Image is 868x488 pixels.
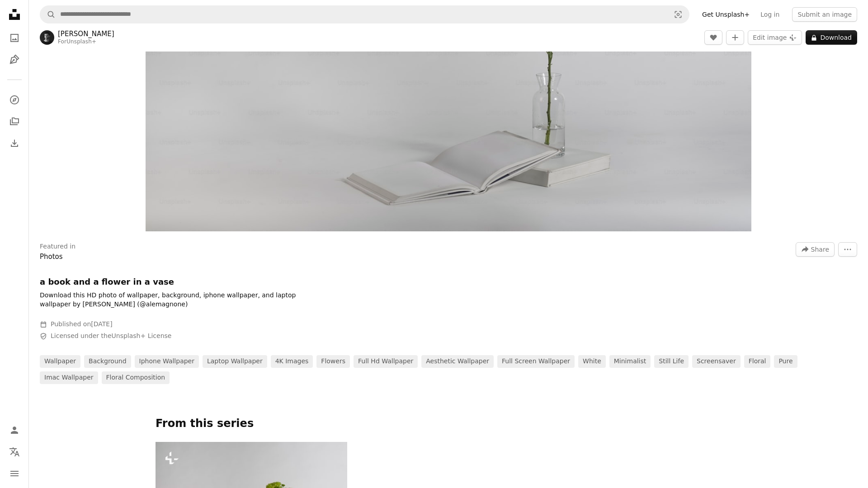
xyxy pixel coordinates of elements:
button: Download [806,30,857,45]
a: full hd wallpaper [354,355,418,368]
a: Photos [5,29,24,47]
a: Home — Unsplash [5,5,24,25]
a: 4K Images [271,355,313,368]
a: background [84,355,131,368]
h3: Featured in [40,242,75,251]
a: screensaver [692,355,741,368]
button: Menu [5,465,24,483]
a: floral composition [102,371,170,384]
form: Find visuals sitewide [40,5,689,23]
a: laptop wallpaper [203,355,267,368]
a: imac wallpaper [40,371,98,384]
a: aesthetic wallpaper [421,355,494,368]
button: More Actions [838,242,857,257]
a: Log in / Sign up [5,421,24,439]
a: floral [744,355,771,368]
a: white [578,355,606,368]
a: Download History [5,134,24,152]
button: Like [704,30,722,45]
button: Submit an image [792,7,857,22]
a: Unsplash+ License [112,332,172,339]
a: wallpaper [40,355,80,368]
a: Collections [5,113,24,131]
span: Licensed under the [51,332,171,341]
a: full screen wallpaper [497,355,575,368]
button: Language [5,443,24,461]
p: Download this HD photo of wallpaper, background, iphone wallpaper, and laptop wallpaper by [PERSO... [40,291,311,309]
a: minimalist [609,355,651,368]
a: Photos [40,253,63,261]
a: [PERSON_NAME] [58,29,114,38]
a: pure [774,355,797,368]
a: flowers [316,355,350,368]
span: Share [811,243,829,256]
a: Log in [755,7,785,22]
a: Get Unsplash+ [697,7,755,22]
a: Unsplash+ [66,38,96,45]
h1: a book and a flower in a vase [40,277,311,287]
span: Published on [51,320,113,328]
time: March 1, 2023 at 2:58:50 PM GMT [91,320,112,328]
a: Illustrations [5,51,24,69]
a: iphone wallpaper [135,355,199,368]
button: Edit image [748,30,802,45]
img: Go to Alexis Magnone's profile [40,30,54,45]
div: For [58,38,114,46]
a: Explore [5,91,24,109]
button: Search Unsplash [40,6,56,23]
button: Add to Collection [726,30,744,45]
p: From this series [156,417,741,431]
a: still life [654,355,689,368]
button: Visual search [667,6,689,23]
button: Share this image [796,242,835,257]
